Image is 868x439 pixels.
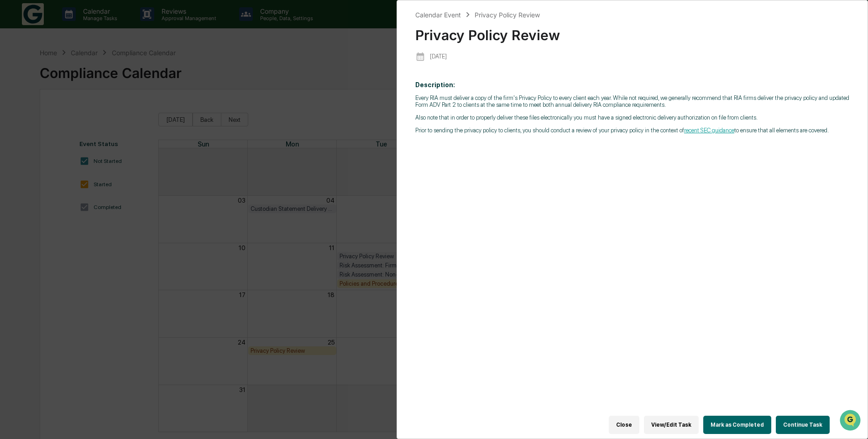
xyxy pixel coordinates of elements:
[703,416,771,434] button: Mark as Completed
[415,94,849,108] p: Every RIA must deliver a copy of the firm's Privacy Policy to every client each year. While not r...
[9,19,166,34] p: How can we help?
[415,127,849,134] p: Prior to sending the privacy policy to clients, you should conduct a review of your privacy polic...
[64,154,110,162] a: Powered byPylon
[91,155,110,162] span: Pylon
[644,416,699,434] button: View/Edit Task
[415,81,455,89] b: Description:
[475,11,540,19] div: Privacy Policy Review
[776,416,830,434] button: Continue Task
[415,11,461,19] div: Calendar Event
[9,70,26,86] img: 1746055101610-c473b297-6a78-478c-a979-82029cc54cd1
[31,70,150,79] div: Start new chat
[415,20,849,43] div: Privacy Policy Review
[18,132,58,141] span: Data Lookup
[18,115,59,124] span: Preclearance
[415,114,849,121] p: Also note that in order to properly deliver these files electronically you must have a signed ele...
[155,73,166,84] button: Start new chat
[9,133,16,141] div: 🔎
[430,53,447,60] p: [DATE]
[609,416,639,434] button: Close
[839,409,863,434] iframe: Open customer support
[5,129,61,145] a: 🔎Data Lookup
[63,111,117,128] a: 🗄️Attestations
[31,79,115,86] div: We're available if you need us!
[5,111,63,128] a: 🖐️Preclearance
[66,116,73,123] div: 🗄️
[684,127,734,134] a: recent SEC guidance
[9,116,16,123] div: 🖐️
[75,115,113,124] span: Attestations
